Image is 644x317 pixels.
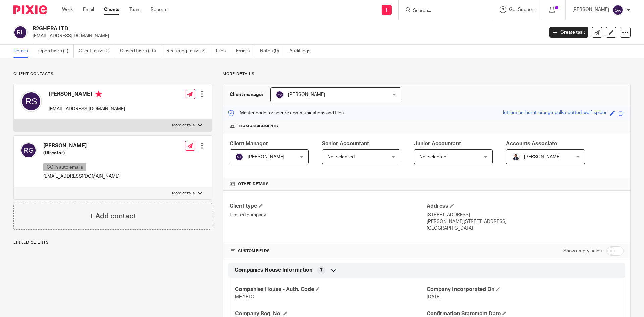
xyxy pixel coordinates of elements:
[49,91,125,99] h4: [PERSON_NAME]
[506,141,557,146] span: Accounts Associate
[327,155,355,159] span: Not selected
[549,27,588,38] a: Create task
[13,240,212,245] p: Linked clients
[33,25,438,32] h2: R2GHERA LTD.
[33,33,539,39] p: [EMAIL_ADDRESS][DOMAIN_NAME]
[427,286,618,293] h4: Company Incorporated On
[512,153,520,161] img: _MG_2399_1.jpg
[151,6,167,13] a: Reports
[20,91,42,112] img: svg%3E
[230,91,264,98] h3: Client manager
[572,6,609,13] p: [PERSON_NAME]
[230,248,427,254] h4: CUSTOM FIELDS
[419,155,446,159] span: Not selected
[95,91,102,97] i: Primary
[38,45,74,58] a: Open tasks (1)
[235,267,312,274] span: Companies House Information
[13,71,212,77] p: Client contacts
[223,71,631,77] p: More details
[427,203,624,210] h4: Address
[129,6,141,13] a: Team
[43,163,86,171] p: CC in auto emails
[427,212,624,218] p: [STREET_ADDRESS]
[238,181,269,187] span: Other details
[166,45,211,58] a: Recurring tasks (2)
[427,225,624,232] p: [GEOGRAPHIC_DATA]
[235,286,427,293] h4: Companies House - Auth. Code
[13,5,47,14] img: Pixie
[524,155,561,159] span: [PERSON_NAME]
[427,218,624,225] p: [PERSON_NAME][STREET_ADDRESS]
[230,141,268,146] span: Client Manager
[172,123,195,128] p: More details
[89,211,136,221] h4: + Add contact
[235,295,254,299] span: MHYETC
[509,7,535,12] span: Get Support
[20,142,37,158] img: svg%3E
[236,45,255,58] a: Emails
[13,45,33,58] a: Details
[104,6,119,13] a: Clients
[238,124,278,129] span: Team assignments
[320,267,323,274] span: 7
[43,142,120,149] h4: [PERSON_NAME]
[276,91,284,99] img: svg%3E
[260,45,284,58] a: Notes (0)
[62,6,73,13] a: Work
[289,45,315,58] a: Audit logs
[228,110,344,116] p: Master code for secure communications and files
[248,155,284,159] span: [PERSON_NAME]
[235,153,243,161] img: svg%3E
[230,212,427,218] p: Limited company
[120,45,161,58] a: Closed tasks (16)
[83,6,94,13] a: Email
[503,109,607,117] div: letterman-burnt-orange-polka-dotted-wolf-spider
[563,248,602,254] label: Show empty fields
[79,45,115,58] a: Client tasks (0)
[612,5,623,15] img: svg%3E
[322,141,369,146] span: Senior Accountant
[49,106,125,112] p: [EMAIL_ADDRESS][DOMAIN_NAME]
[216,45,231,58] a: Files
[43,173,120,180] p: [EMAIL_ADDRESS][DOMAIN_NAME]
[427,295,441,299] span: [DATE]
[172,191,195,196] p: More details
[13,25,28,39] img: svg%3E
[43,150,120,156] h5: (Director)
[414,141,461,146] span: Junior Accountant
[230,203,427,210] h4: Client type
[288,92,325,97] span: [PERSON_NAME]
[412,8,473,14] input: Search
